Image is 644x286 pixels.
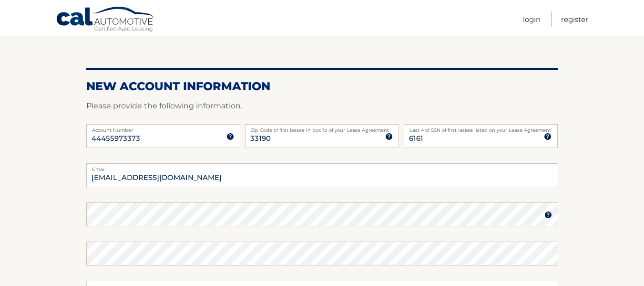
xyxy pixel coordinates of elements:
[86,79,558,94] h2: New Account Information
[544,211,552,219] img: tooltip.svg
[561,11,588,27] a: Register
[226,133,234,140] img: tooltip.svg
[86,124,240,148] input: Account Number
[86,99,558,113] p: Please provide the following information.
[404,124,558,132] label: Last 4 of SSN of first lessee listed on your Lease Agreement
[86,163,558,187] input: Email
[86,163,558,171] label: Email
[523,11,541,27] a: Login
[245,124,399,148] input: Zip Code
[86,124,240,132] label: Account Number
[385,133,393,140] img: tooltip.svg
[245,124,399,132] label: Zip Code of first lessee in box 1b of your Lease Agreement
[544,133,552,140] img: tooltip.svg
[56,6,156,34] a: Cal Automotive
[404,124,558,148] input: SSN or EIN (last 4 digits only)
